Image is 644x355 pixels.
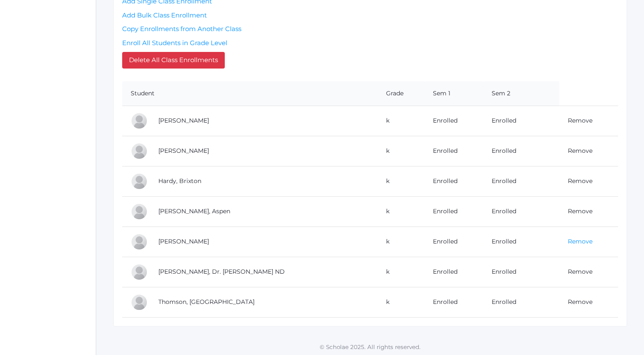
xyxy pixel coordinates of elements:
a: Remove [568,238,592,245]
td: k [378,166,424,196]
a: Enrolled [492,147,516,155]
td: k [378,257,424,287]
a: Enrolled [433,298,458,306]
a: Remove [568,268,592,275]
th: Sem 2 [483,81,542,106]
a: Enrolled [433,238,458,245]
div: Abby Backstrom [131,112,148,129]
td: k [378,226,424,257]
div: Aspen Hemingway [131,203,148,220]
a: [PERSON_NAME], Dr. [PERSON_NAME] ND [158,268,285,275]
th: Grade [378,81,424,106]
td: k [378,196,424,226]
a: [PERSON_NAME] [158,147,209,155]
th: Sem 1 [424,81,483,106]
div: Brixton Hardy [131,173,148,190]
a: Enrolled [433,207,458,215]
a: Copy Enrollments from Another Class [122,25,241,33]
th: Student [122,81,378,106]
a: Remove [568,207,592,215]
div: Everest Thomson [131,294,148,311]
div: Nolan Gagen [131,143,148,160]
div: Nico Hurley [131,233,148,250]
div: Dr. Michael Lehman ND Lehman [131,263,148,281]
a: Hardy, Brixton [158,177,201,185]
a: Enrolled [492,298,516,306]
a: Enrolled [433,268,458,275]
a: Enrolled [492,177,516,185]
a: Remove [568,298,592,306]
a: Enrolled [433,147,458,155]
a: Enrolled [433,117,458,124]
a: [PERSON_NAME] [158,238,209,245]
a: Enrolled [433,177,458,185]
a: Enroll All Students in Grade Level [122,39,227,47]
a: Delete All Class Enrollments [122,52,225,69]
a: Enrolled [492,207,516,215]
td: k [378,136,424,166]
a: Thomson, [GEOGRAPHIC_DATA] [158,298,255,306]
p: © Scholae 2025. All rights reserved. [96,343,644,351]
a: Enrolled [492,238,516,245]
a: [PERSON_NAME] [158,117,209,124]
a: Remove [568,177,592,185]
td: k [378,287,424,317]
a: Add Bulk Class Enrollment [122,11,207,19]
a: Remove [568,117,592,124]
a: Enrolled [492,268,516,275]
a: [PERSON_NAME], Aspen [158,207,230,215]
td: k [378,106,424,136]
a: Remove [568,147,592,155]
a: Enrolled [492,117,516,124]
